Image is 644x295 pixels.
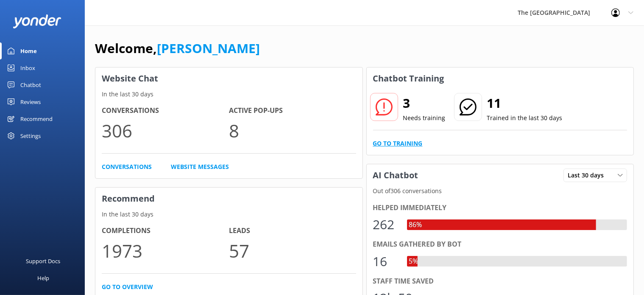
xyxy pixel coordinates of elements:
a: Go to Training [373,139,423,148]
div: Helped immediately [373,202,627,214]
p: Out of 306 conversations [367,186,634,196]
div: Emails gathered by bot [373,239,627,250]
span: Last 30 days [568,171,609,180]
div: Recommend [20,110,53,127]
h3: Recommend [95,188,362,210]
div: 16 [373,251,399,272]
a: Conversations [102,162,152,171]
p: 1973 [102,236,229,265]
div: Settings [20,127,41,144]
div: Chatbot [20,76,41,93]
a: Website Messages [171,162,229,171]
div: Home [20,42,37,59]
h4: Conversations [102,105,229,116]
p: 57 [229,236,356,265]
h3: Chatbot Training [367,67,451,90]
div: Staff time saved [373,276,627,287]
a: [PERSON_NAME] [157,39,260,57]
p: In the last 30 days [95,90,362,99]
p: In the last 30 days [95,210,362,219]
img: yonder-white-logo.png [13,14,61,28]
h2: 3 [403,93,446,113]
a: Go to overview [102,282,153,292]
h3: AI Chatbot [367,164,425,186]
h4: Active Pop-ups [229,105,356,116]
p: 306 [102,116,229,145]
h2: 11 [487,93,563,113]
div: 5% [407,256,421,267]
h4: Completions [102,225,229,236]
div: Help [37,270,49,287]
div: Reviews [20,93,41,110]
h4: Leads [229,225,356,236]
p: 8 [229,116,356,145]
p: Needs training [403,113,446,123]
div: 86% [407,219,424,230]
h1: Welcome, [95,38,260,59]
p: Trained in the last 30 days [487,113,563,123]
div: Inbox [20,59,35,76]
div: Support Docs [26,253,61,270]
div: 262 [373,214,399,235]
h3: Website Chat [95,67,362,90]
